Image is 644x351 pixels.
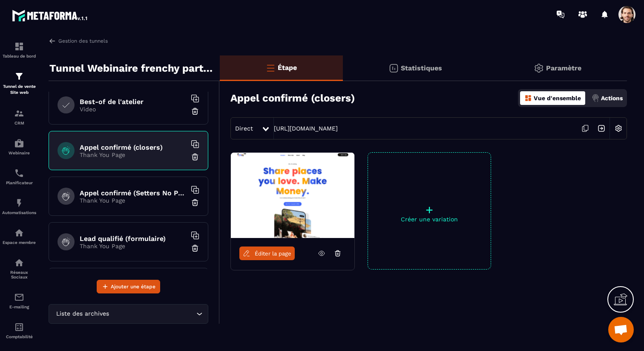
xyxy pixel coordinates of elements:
[2,151,36,155] p: Webinaire
[14,138,24,148] img: automations
[608,317,634,342] a: Ouvrir le chat
[610,120,627,136] img: setting-w.858f3a88.svg
[12,8,89,23] img: logo
[2,210,36,215] p: Automatisations
[49,60,213,77] p: Tunnel Webinaire frenchy partners
[231,153,354,238] img: image
[368,204,491,216] p: +
[2,270,36,279] p: Réseaux Sociaux
[2,102,36,132] a: formationformationCRM
[14,228,24,238] img: automations
[2,65,36,102] a: formationformationTunnel de vente Site web
[14,198,24,208] img: automations
[49,37,108,45] a: Gestion des tunnels
[546,64,581,72] p: Paramètre
[274,125,338,132] a: [URL][DOMAIN_NAME]
[80,197,186,204] p: Thank You Page
[255,250,291,257] span: Éditer la page
[524,94,532,102] img: dashboard-orange.40269519.svg
[80,98,186,106] h6: Best-of de l'atelier
[191,107,199,116] img: trash
[230,92,355,104] h3: Appel confirmé (closers)
[80,189,186,197] h6: Appel confirmé (Setters No Pixel/tracking)
[97,280,160,293] button: Ajouter une étape
[2,316,36,345] a: accountantaccountantComptabilité
[49,304,208,324] div: Search for option
[54,309,111,319] span: Liste des archives
[80,235,186,243] h6: Lead qualifié (formulaire)
[80,106,186,113] p: Video
[265,63,276,73] img: bars-o.4a397970.svg
[239,247,295,260] a: Éditer la page
[2,35,36,65] a: formationformationTableau de bord
[534,63,544,73] img: setting-gr.5f69749f.svg
[14,322,24,332] img: accountant
[593,120,609,136] img: arrow-next.bcc2205e.svg
[2,84,36,96] p: Tunnel de vente Site web
[401,64,442,72] p: Statistiques
[592,94,599,102] img: actions.d6e523a2.png
[49,37,56,45] img: arrow
[2,334,36,339] p: Comptabilité
[2,251,36,286] a: social-networksocial-networkRéseaux Sociaux
[191,244,199,252] img: trash
[278,64,297,72] p: Étape
[14,292,24,302] img: email
[80,151,186,158] p: Thank You Page
[2,132,36,162] a: automationsautomationsWebinaire
[14,108,24,119] img: formation
[2,121,36,125] p: CRM
[191,198,199,207] img: trash
[2,286,36,316] a: emailemailE-mailing
[14,168,24,178] img: scheduler
[14,41,24,52] img: formation
[14,71,24,81] img: formation
[2,221,36,251] a: automationsautomationsEspace membre
[2,305,36,309] p: E-mailing
[2,191,36,221] a: automationsautomationsAutomatisations
[368,216,491,223] p: Créer une variation
[80,143,186,151] h6: Appel confirmé (closers)
[80,243,186,249] p: Thank You Page
[534,95,581,102] p: Vue d'ensemble
[2,240,36,245] p: Espace membre
[191,153,199,161] img: trash
[14,258,24,268] img: social-network
[601,95,623,102] p: Actions
[388,63,399,73] img: stats.20deebd0.svg
[111,282,155,291] span: Ajouter une étape
[2,54,36,58] p: Tableau de bord
[111,309,194,319] input: Search for option
[2,180,36,185] p: Planificateur
[235,125,253,132] span: Direct
[2,162,36,191] a: schedulerschedulerPlanificateur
